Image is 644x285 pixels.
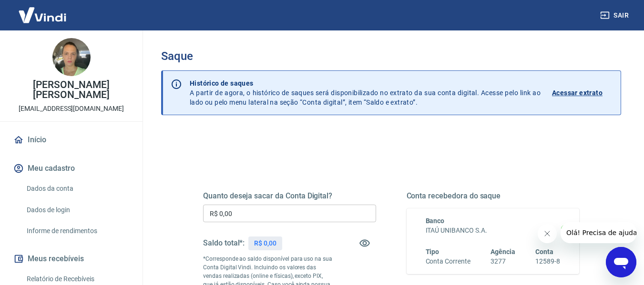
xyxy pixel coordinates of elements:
h5: Quanto deseja sacar da Conta Digital? [203,191,376,201]
button: Sair [598,7,633,24]
iframe: Mensagem da empresa [561,222,636,243]
h6: 3277 [491,256,515,266]
span: Olá! Precisa de ajuda? [6,7,80,14]
a: Dados da conta [23,179,131,198]
span: Agência [491,248,515,256]
p: R$ 0,00 [254,238,276,248]
h3: Saque [161,49,621,63]
h5: Conta recebedora do saque [407,191,580,201]
img: 15d61fe2-2cf3-463f-abb3-188f2b0ad94a.jpeg [52,38,91,76]
p: Histórico de saques [190,79,541,88]
h6: 12589-8 [535,256,560,266]
h5: Saldo total*: [203,238,245,248]
button: Meu cadastro [11,158,131,179]
a: Informe de rendimentos [23,221,131,241]
iframe: Fechar mensagem [538,224,557,243]
iframe: Botão para abrir a janela de mensagens [606,247,636,277]
p: Acessar extrato [552,88,603,98]
p: A partir de agora, o histórico de saques será disponibilizado no extrato da sua conta digital. Ac... [190,79,541,107]
p: [EMAIL_ADDRESS][DOMAIN_NAME] [19,104,124,114]
img: Vindi [11,0,73,29]
a: Acessar extrato [552,79,613,107]
span: Conta [535,248,553,256]
a: Dados de login [23,200,131,220]
a: Início [11,129,131,150]
span: Banco [426,217,445,225]
h6: ITAÚ UNIBANCO S.A. [426,226,561,236]
p: [PERSON_NAME] [PERSON_NAME] [8,80,135,100]
button: Meus recebíveis [11,248,131,269]
span: Tipo [426,248,440,256]
h6: Conta Corrente [426,256,470,266]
